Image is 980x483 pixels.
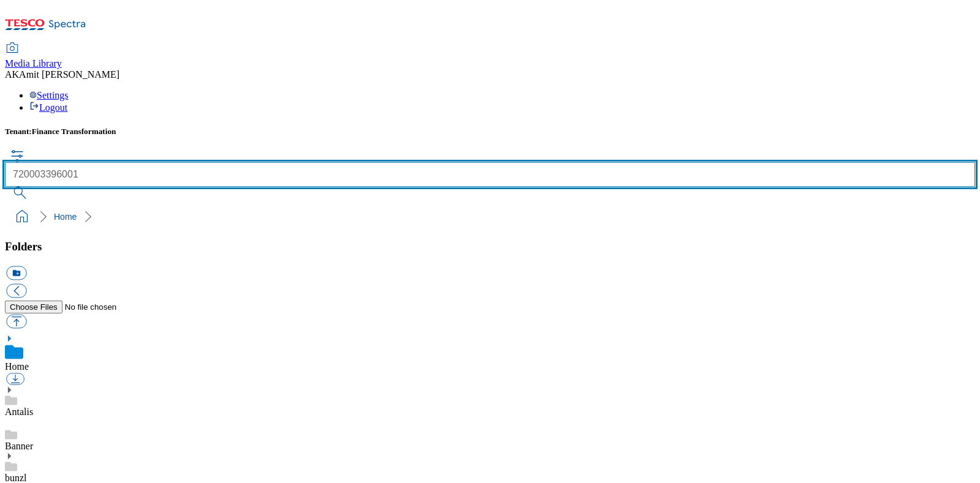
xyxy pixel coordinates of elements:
[12,207,32,227] a: home
[5,406,33,417] a: Antalis
[5,127,975,137] h5: Tenant:
[29,90,69,100] a: Settings
[54,212,77,222] a: Home
[5,240,975,253] h3: Folders
[5,205,975,228] nav: breadcrumb
[5,473,27,483] a: bunzl
[19,69,119,80] span: Amit [PERSON_NAME]
[5,162,975,187] input: Search by names or tags
[5,361,29,372] a: Home
[29,102,67,113] a: Logout
[5,43,62,69] a: Media Library
[5,69,19,80] span: AK
[5,441,33,451] a: Banner
[32,127,116,136] span: Finance Transformation
[5,58,62,69] span: Media Library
